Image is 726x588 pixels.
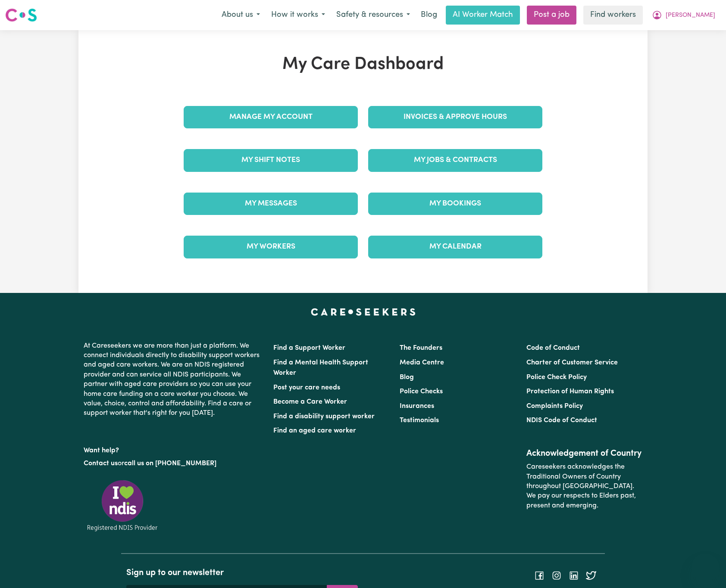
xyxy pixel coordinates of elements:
a: Careseekers logo [5,5,37,25]
a: The Founders [400,345,442,352]
a: Police Checks [400,388,443,395]
a: Find a disability support worker [273,413,375,420]
a: Police Check Policy [526,374,587,381]
a: Charter of Customer Service [526,359,618,366]
a: Become a Care Worker [273,398,347,405]
a: NDIS Code of Conduct [526,417,597,424]
a: Invoices & Approve Hours [368,106,542,128]
a: Follow Careseekers on LinkedIn [569,572,579,579]
a: My Workers [184,236,358,258]
h2: Acknowledgement of Country [526,448,642,459]
a: Post a job [527,6,576,25]
h2: Sign up to our newsletter [126,568,358,578]
span: [PERSON_NAME] [666,11,715,20]
a: Protection of Human Rights [526,388,614,395]
a: My Bookings [368,193,542,215]
p: or [84,455,263,472]
button: How it works [266,6,331,24]
a: Media Centre [400,359,444,366]
img: Registered NDIS provider [84,479,161,532]
a: Insurances [400,403,434,410]
a: Post your care needs [273,384,340,391]
a: Find a Support Worker [273,345,345,352]
p: Careseekers acknowledges the Traditional Owners of Country throughout [GEOGRAPHIC_DATA]. We pay o... [526,459,642,514]
a: Contact us [84,460,118,467]
a: Blog [416,6,442,25]
h1: My Care Dashboard [178,54,548,75]
button: About us [216,6,266,24]
button: Safety & resources [331,6,416,24]
iframe: Button to launch messaging window [692,554,719,581]
a: My Calendar [368,236,542,258]
img: Careseekers logo [5,7,37,23]
a: Code of Conduct [526,345,580,352]
button: My Account [646,6,721,24]
a: Find a Mental Health Support Worker [273,359,368,376]
p: Want help? [84,442,263,455]
a: My Jobs & Contracts [368,149,542,171]
a: Follow Careseekers on Instagram [551,572,562,579]
a: Find an aged care worker [273,427,356,434]
a: Careseekers home page [311,308,416,315]
a: Complaints Policy [526,403,583,410]
a: call us on [PHONE_NUMBER] [124,460,216,467]
a: Blog [400,374,414,381]
a: My Shift Notes [184,149,358,171]
a: My Messages [184,193,358,215]
a: Find workers [583,6,643,25]
p: At Careseekers we are more than just a platform. We connect individuals directly to disability su... [84,338,263,422]
a: Follow Careseekers on Facebook [534,572,544,579]
a: AI Worker Match [446,6,520,25]
a: Follow Careseekers on Twitter [586,572,596,579]
a: Testimonials [400,417,439,424]
a: Manage My Account [184,106,358,128]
